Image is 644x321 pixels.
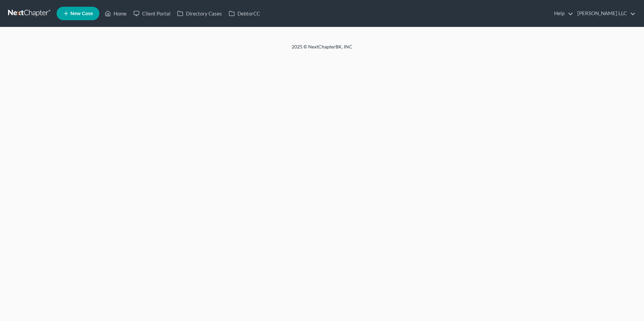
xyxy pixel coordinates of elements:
[101,7,130,20] a: Home
[225,7,263,20] a: DebtorCC
[574,7,636,20] a: [PERSON_NAME] LLC
[174,7,225,20] a: Directory Cases
[57,7,99,20] new-legal-case-button: New Case
[551,7,573,20] a: Help
[130,7,174,20] a: Client Portal
[130,43,514,56] div: 2025 © NextChapterBK, INC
